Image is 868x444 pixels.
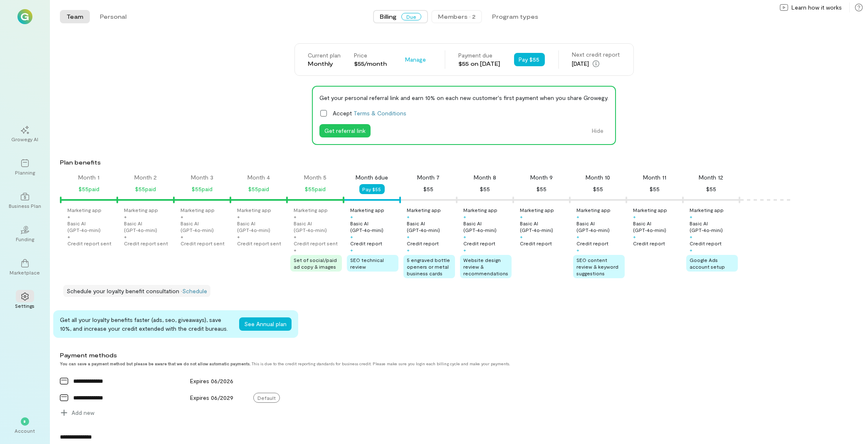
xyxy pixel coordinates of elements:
button: See Annual plan [239,317,292,331]
div: Credit report [690,240,722,247]
div: Credit report sent [124,240,168,247]
div: + [576,233,579,240]
span: Billing [380,12,396,21]
a: Business Plan [10,186,40,216]
div: Settings [15,302,35,309]
div: Credit report [520,240,552,247]
a: Settings [10,286,40,316]
div: Month 9 [530,173,553,182]
button: BillingDue [373,10,428,23]
a: Planning [10,152,40,182]
div: Credit report [576,240,608,247]
div: Marketing app [520,207,554,213]
div: + [350,233,353,240]
div: + [294,213,297,220]
div: + [294,247,297,253]
div: Credit report [463,240,495,247]
div: Credit report sent [67,240,111,247]
div: Payment due [459,51,501,60]
div: Get all your loyalty benefits faster (ads, seo, giveaways), save 10%, and increase your credit ex... [60,315,232,333]
div: $55 [650,184,660,194]
div: Marketing app [294,207,328,213]
div: Marketing app [124,207,158,213]
a: Schedule [182,287,207,294]
div: + [407,213,410,220]
div: Credit report [350,240,382,247]
div: + [520,213,523,220]
div: + [576,213,579,220]
div: Basic AI (GPT‑4o‑mini) [633,220,681,233]
span: Set of social/paid ad copy & images [294,257,337,269]
div: + [124,233,127,240]
div: Manage [401,53,431,66]
div: Basic AI (GPT‑4o‑mini) [294,220,342,233]
div: Plan benefits [60,158,865,167]
a: Growegy AI [10,119,40,149]
div: + [237,213,240,220]
span: Expires 06/2029 [190,394,233,401]
div: Planning [15,169,35,176]
div: Marketing app [67,207,101,213]
div: + [690,213,692,220]
div: + [463,247,466,253]
div: $55 [537,184,547,194]
div: Payment methods [60,351,784,359]
div: + [690,233,692,240]
div: Month 4 [247,173,270,182]
div: + [67,233,70,240]
div: + [633,233,636,240]
div: Basic AI (GPT‑4o‑mini) [350,220,398,233]
div: Current plan [308,51,341,60]
div: Monthly [308,60,341,68]
div: This is due to the credit reporting standards for business credit. Please make sure you login eac... [60,361,784,366]
div: Marketing app [576,207,611,213]
div: Month 2 [134,173,157,182]
span: Due [401,13,421,20]
div: $55 on [DATE] [459,60,501,68]
div: Month 12 [699,173,724,182]
div: Credit report [407,240,439,247]
div: Basic AI (GPT‑4o‑mini) [407,220,455,233]
div: Basic AI (GPT‑4o‑mini) [237,220,285,233]
span: Manage [406,55,426,64]
div: Get your personal referral link and earn 10% on each new customer's first payment when you share ... [319,93,608,102]
div: Marketing app [633,207,667,213]
div: + [181,233,183,240]
strong: You can save a payment method but please be aware that we do not allow automatic payments. [60,361,250,366]
div: + [520,233,523,240]
div: + [633,213,636,220]
div: + [350,247,353,253]
div: Month 1 [79,173,100,182]
div: Price [354,51,387,60]
div: $55 [423,184,433,194]
div: Marketing app [690,207,724,213]
span: Default [253,393,280,403]
div: Basic AI (GPT‑4o‑mini) [67,220,116,233]
div: Credit report sent [294,240,338,247]
div: + [690,247,692,253]
a: Marketplace [10,252,40,282]
div: $55 paid [135,184,156,194]
span: Expires 06/2026 [190,377,233,384]
div: Basic AI (GPT‑4o‑mini) [463,220,512,233]
button: Team [60,10,90,23]
div: Business Plan [9,202,41,209]
div: Month 8 [474,173,496,182]
div: + [407,233,410,240]
span: SEO technical review [350,257,384,269]
div: Marketing app [237,207,271,213]
div: $55 [593,184,603,194]
div: *Account [10,411,40,441]
div: Funding [16,236,34,242]
div: Marketing app [181,207,215,213]
div: Account [15,427,35,434]
div: Credit report [633,240,665,247]
div: + [350,213,353,220]
span: 5 engraved bottle openers or metal business cards [407,257,450,276]
div: Month 3 [191,173,213,182]
div: + [463,213,466,220]
div: Members · 2 [438,12,475,21]
button: Pay $55 [514,53,545,66]
div: Month 10 [586,173,611,182]
button: Personal [93,10,133,23]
